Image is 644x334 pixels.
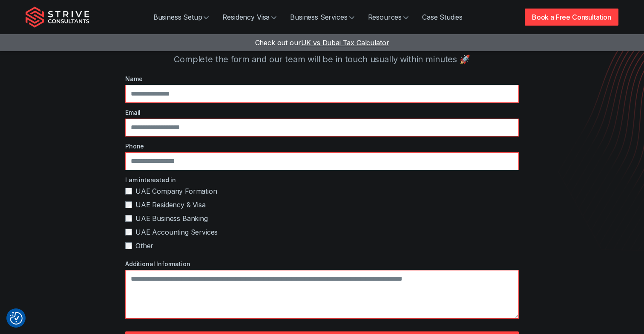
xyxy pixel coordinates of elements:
label: Name [125,74,519,83]
img: Strive Consultants [26,6,89,28]
input: UAE Company Formation [125,188,132,195]
span: UAE Company Formation [135,186,217,196]
a: Case Studies [415,9,469,26]
a: Business Setup [147,9,216,26]
label: Additional Information [125,259,519,268]
input: UAE Business Banking [125,215,132,222]
a: Resources [361,9,416,26]
span: Other [135,241,153,251]
a: Check out ourUK vs Dubai Tax Calculator [255,38,389,47]
span: UK vs Dubai Tax Calculator [301,38,389,47]
img: Revisit consent button [10,312,23,325]
p: Complete the form and our team will be in touch usually within minutes 🚀 [60,53,584,66]
input: UAE Residency & Visa [125,201,132,208]
span: UAE Residency & Visa [135,200,206,210]
label: I am interested in [125,175,519,184]
button: Consent Preferences [10,312,23,325]
a: Residency Visa [216,9,283,26]
a: Business Services [283,9,361,26]
label: Phone [125,142,519,151]
label: Email [125,108,519,117]
input: UAE Accounting Services [125,229,132,235]
span: UAE Business Banking [135,213,208,224]
input: Other [125,242,132,249]
a: Book a Free Consultation [525,9,618,26]
span: UAE Accounting Services [135,227,218,237]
